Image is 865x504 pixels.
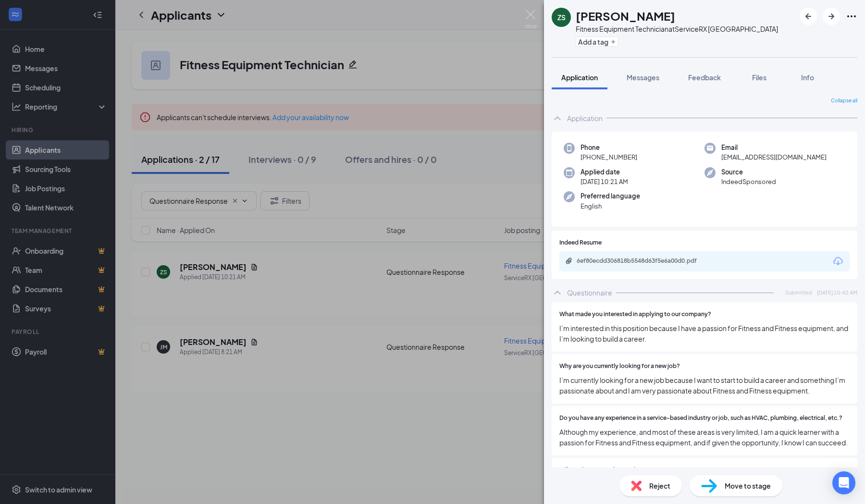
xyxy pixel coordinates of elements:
[800,8,817,25] button: ArrowLeftNew
[721,167,776,177] span: Source
[559,466,668,475] span: Tell me about your electrical experience.
[831,97,857,105] span: Collapse all
[565,257,573,265] svg: Paperclip
[581,201,640,211] span: English
[565,257,721,266] a: Paperclip6ef80ecdd306818b5548d63f5e6a00d0.pdf
[576,37,618,47] button: PlusAdd a tag
[557,12,566,22] div: ZS
[826,11,837,22] svg: ArrowRight
[567,288,612,297] div: Questionnaire
[552,112,563,124] svg: ChevronUp
[610,39,616,45] svg: Plus
[785,288,813,296] span: Submitted:
[823,8,840,25] button: ArrowRight
[559,414,842,423] span: Do you have any experience in a service-based industry or job, such as HVAC, plumbing, electrical...
[577,257,711,265] div: 6ef80ecdd306818b5548d63f5e6a00d0.pdf
[752,73,766,82] span: Files
[627,73,659,82] span: Messages
[721,177,776,186] span: IndeedSponsored
[688,73,721,82] span: Feedback
[559,238,602,247] span: Indeed Resume
[559,323,850,344] span: I’m interested in this position because I have a passion for Fitness and Fitness equipment, and I...
[725,480,771,491] span: Move to stage
[581,167,628,177] span: Applied date
[721,152,827,162] span: [EMAIL_ADDRESS][DOMAIN_NAME]
[559,362,680,371] span: Why are you currently looking for a new job?
[581,191,640,201] span: Preferred language
[552,287,563,298] svg: ChevronUp
[576,8,675,24] h1: [PERSON_NAME]
[559,375,850,396] span: I’m currently looking for a new job because I want to start to build a career and something I’m p...
[817,288,857,296] span: [DATE] 10:42 AM
[559,310,711,319] span: What made you interested in applying to our company?
[567,113,603,123] div: Application
[559,427,850,448] span: Although my experience, and most of these areas is very limited, I am a quick learner with a pass...
[801,73,814,82] span: Info
[581,152,637,162] span: [PHONE_NUMBER]
[649,480,670,491] span: Reject
[576,24,778,34] div: Fitness Equipment Technician at ServiceRX [GEOGRAPHIC_DATA]
[581,143,637,152] span: Phone
[581,177,628,186] span: [DATE] 10:21 AM
[561,73,598,82] span: Application
[721,143,827,152] span: Email
[832,471,855,494] div: Open Intercom Messenger
[846,11,857,22] svg: Ellipses
[803,11,814,22] svg: ArrowLeftNew
[832,256,844,267] svg: Download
